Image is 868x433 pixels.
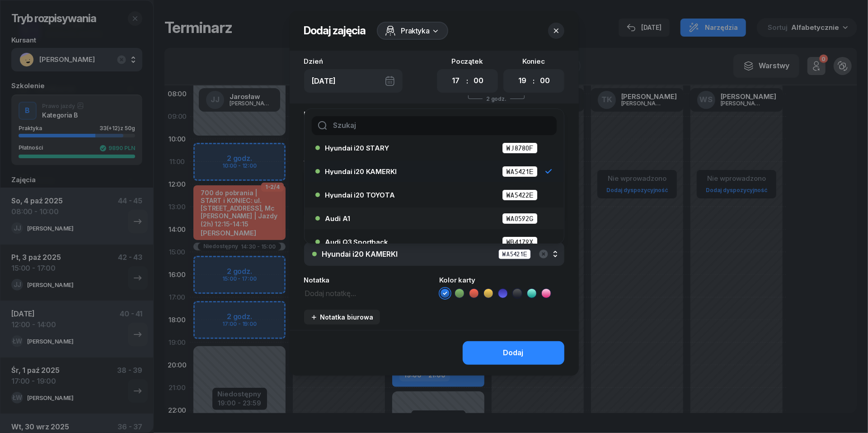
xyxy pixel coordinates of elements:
span: Praktyka [401,25,430,36]
span: Audi Q3 Sportback [325,239,388,245]
span: WB4179X [502,236,538,248]
div: Dodaj [503,347,524,359]
h2: Dodaj zajęcia [304,24,366,38]
div: : [533,75,535,86]
span: WJ8780F [502,142,538,154]
span: WA5422E [502,189,538,201]
button: Dodaj [463,341,564,365]
span: Audi A1 [325,215,350,222]
input: Szukaj [312,116,557,135]
span: Hyundai i20 STARY [325,145,389,151]
button: Notatka biurowa [304,310,380,325]
span: Hyundai i20 KAMERKI [325,168,397,175]
div: Notatka biurowa [310,313,374,321]
span: WA5421E [502,166,538,177]
div: : [466,75,468,86]
div: Hyundai i20 KAMERKI [322,250,398,258]
span: Hyundai i20 TOYOTA [325,192,395,198]
span: WA0592G [502,213,538,224]
div: WA5421E [498,249,531,259]
button: Hyundai i20 KAMERKIWA5421E [304,242,564,266]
